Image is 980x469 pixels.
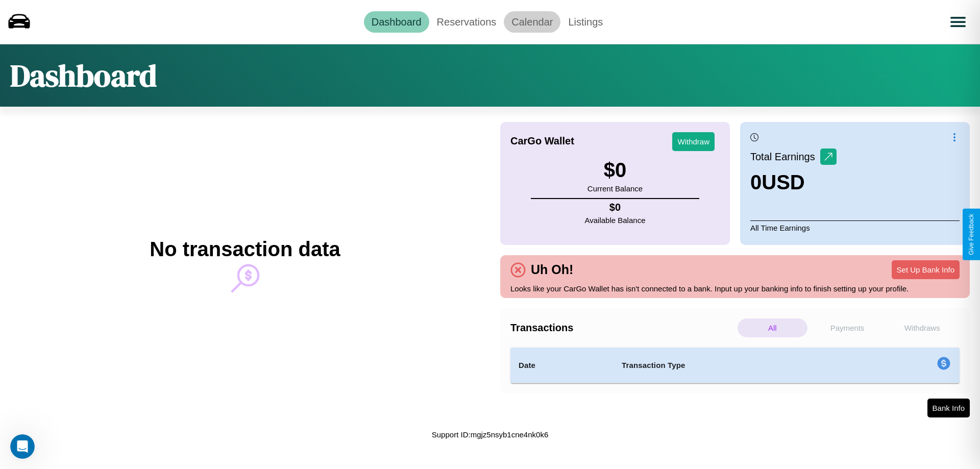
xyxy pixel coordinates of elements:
button: Open menu [944,8,972,36]
a: Calendar [504,11,560,33]
h4: Date [519,359,605,372]
a: Reservations [429,11,504,33]
button: Set Up Bank Info [892,260,960,279]
h4: Uh Oh! [526,262,578,277]
p: Current Balance [587,182,643,195]
p: Looks like your CarGo Wallet has isn't connected to a bank. Input up your banking info to finish ... [510,282,960,295]
p: Payments [813,318,883,337]
p: Available Balance [585,213,646,227]
a: Dashboard [364,11,429,33]
button: Bank Info [927,399,970,417]
h3: 0 USD [750,171,837,194]
div: Give Feedback [968,214,975,255]
p: All [738,318,807,337]
h3: $ 0 [587,159,643,182]
h4: $ 0 [585,202,646,213]
h4: CarGo Wallet [510,135,574,147]
button: Withdraw [672,132,715,151]
iframe: Intercom live chat [10,434,35,459]
h2: No transaction data [150,238,340,261]
p: Withdraws [887,318,957,337]
table: simple table [510,348,960,383]
p: All Time Earnings [750,220,960,235]
h1: Dashboard [10,55,157,96]
p: Total Earnings [750,147,820,166]
p: Support ID: mgjz5nsyb1cne4nk0k6 [432,428,548,441]
h4: Transaction Type [622,359,853,372]
h4: Transactions [510,322,735,334]
a: Listings [560,11,610,33]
